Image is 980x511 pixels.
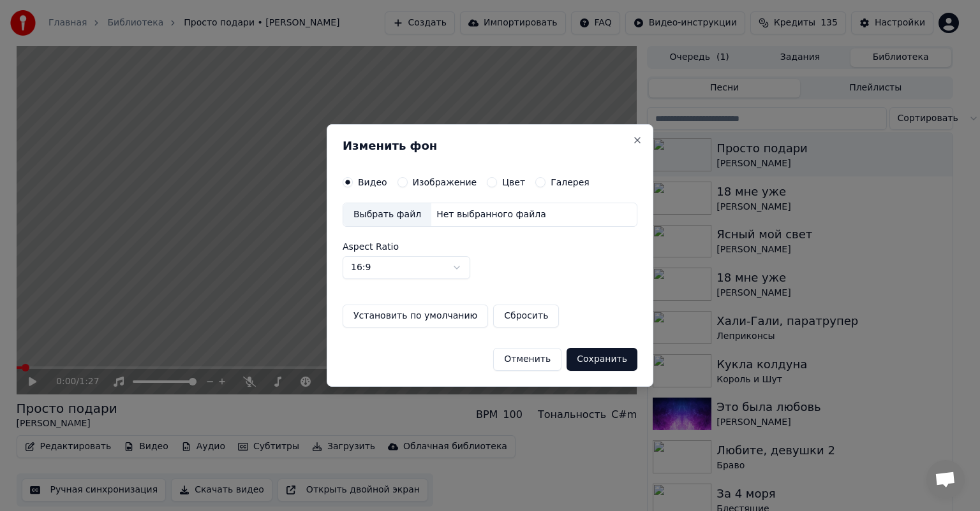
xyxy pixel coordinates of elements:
[343,242,637,251] label: Aspect Ratio
[567,348,637,371] button: Сохранить
[493,305,559,327] button: Сбросить
[431,208,551,221] div: Нет выбранного файла
[551,178,590,187] label: Галерея
[413,178,477,187] label: Изображение
[502,178,525,187] label: Цвет
[358,178,387,187] label: Видео
[343,305,488,327] button: Установить по умолчанию
[343,140,637,152] h2: Изменить фон
[493,348,561,371] button: Отменить
[343,203,431,226] div: Выбрать файл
